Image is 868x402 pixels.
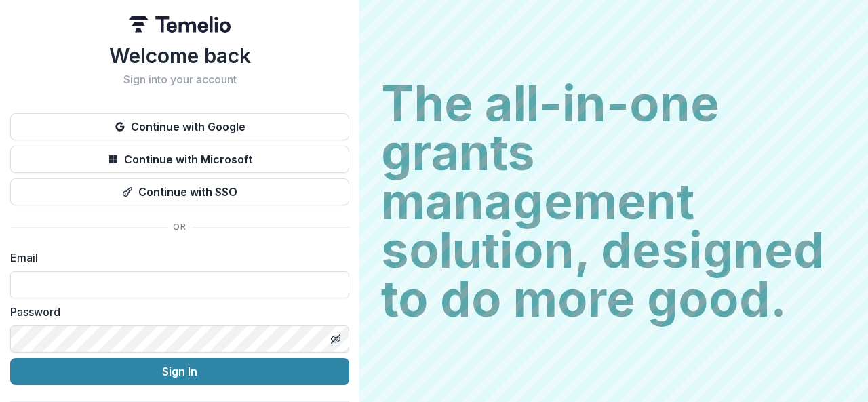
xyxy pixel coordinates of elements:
button: Continue with Microsoft [10,146,349,173]
button: Continue with SSO [10,178,349,205]
button: Continue with Google [10,113,349,140]
h1: Welcome back [10,43,349,68]
button: Toggle password visibility [325,328,347,350]
h2: Sign into your account [10,73,349,86]
button: Sign In [10,358,349,385]
label: Email [10,249,341,266]
img: Temelio [129,16,231,33]
label: Password [10,304,341,320]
